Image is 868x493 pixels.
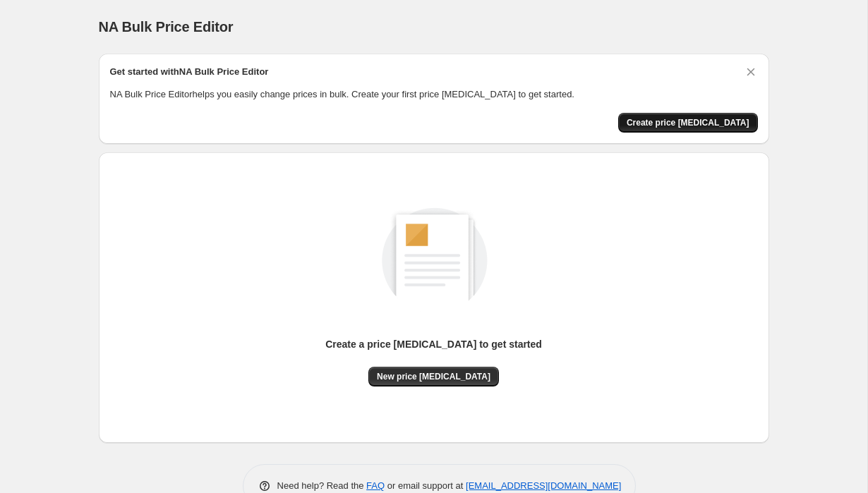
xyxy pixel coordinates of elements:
a: [EMAIL_ADDRESS][DOMAIN_NAME] [466,480,621,491]
span: NA Bulk Price Editor [99,19,234,35]
p: Create a price [MEDICAL_DATA] to get started [325,337,542,351]
span: Need help? Read the [277,480,367,491]
span: or email support at [385,480,466,491]
button: Dismiss card [744,65,758,79]
span: Create price [MEDICAL_DATA] [627,117,749,128]
p: NA Bulk Price Editor helps you easily change prices in bulk. Create your first price [MEDICAL_DAT... [110,87,758,102]
button: Create price change job [618,113,758,133]
h2: Get started with NA Bulk Price Editor [110,65,269,79]
span: New price [MEDICAL_DATA] [377,371,490,382]
button: New price [MEDICAL_DATA] [368,367,499,387]
a: FAQ [366,480,385,491]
